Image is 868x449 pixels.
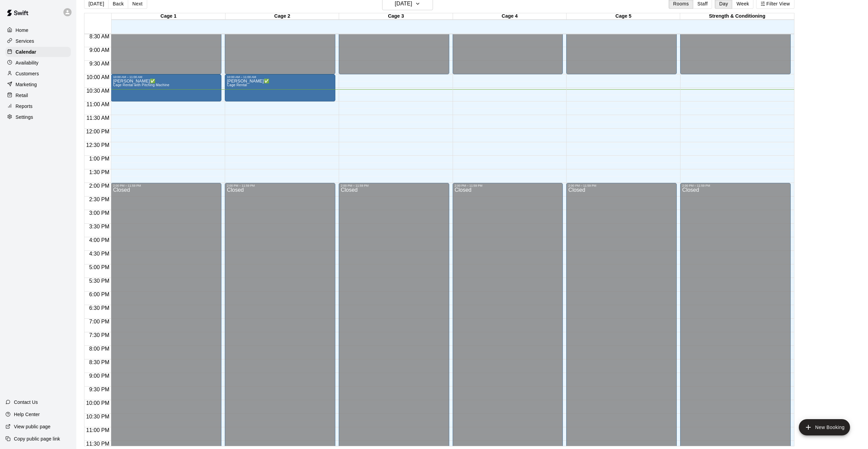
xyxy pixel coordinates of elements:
p: Contact Us [14,399,38,406]
span: 5:00 PM [87,264,111,270]
span: 12:30 PM [84,142,111,148]
a: Availability [5,58,71,68]
div: 10:00 AM – 11:00 AM: Roman Anderson✅ [225,74,335,101]
a: Settings [5,112,71,122]
p: Availability [16,59,39,66]
p: Marketing [16,81,37,88]
span: 2:30 PM [87,197,111,202]
a: Retail [5,90,71,100]
span: 9:00 PM [87,373,111,379]
span: 1:30 PM [87,169,111,175]
p: Retail [16,92,28,99]
div: 10:00 AM – 11:00 AM [227,75,333,79]
div: 10:00 AM – 11:00 AM: ROMAN ANDERSON✅ [111,74,221,101]
span: 6:30 PM [87,305,111,311]
p: Home [16,27,28,34]
div: 2:00 PM – 11:59 PM [682,184,789,187]
p: Help Center [14,411,40,418]
a: Marketing [5,79,71,90]
span: 11:30 PM [84,441,111,447]
span: 11:00 AM [85,101,111,107]
p: Services [16,38,34,44]
span: 9:30 PM [87,387,111,392]
span: 6:00 PM [87,292,111,297]
span: 9:30 AM [88,61,111,67]
span: 7:00 PM [87,319,111,324]
p: Copy public page link [14,435,60,442]
span: 4:30 PM [87,251,111,257]
span: Cage Rental with Pitching Machine [113,83,169,87]
span: 2:00 PM [87,183,111,189]
span: 8:00 PM [87,346,111,352]
div: 2:00 PM – 11:59 PM [341,184,447,187]
span: 5:30 PM [87,278,111,284]
span: 7:30 PM [87,332,111,338]
span: 8:30 AM [88,34,111,39]
div: Strength & Conditioning [680,13,794,20]
span: 4:00 PM [87,237,111,243]
a: Calendar [5,47,71,57]
span: Cage Rental [227,83,247,87]
button: add [799,419,850,435]
div: 2:00 PM – 11:59 PM [568,184,675,187]
a: Home [5,25,71,35]
div: 2:00 PM – 11:59 PM [455,184,561,187]
span: 10:30 PM [84,414,111,419]
p: Settings [16,114,33,120]
p: View public page [14,423,51,430]
span: 10:30 AM [85,88,111,94]
span: 10:00 AM [85,74,111,80]
div: Cage 2 [225,13,339,20]
div: 10:00 AM – 11:00 AM [113,75,219,79]
a: Services [5,36,71,46]
p: Reports [16,103,33,110]
span: 9:00 AM [88,47,111,53]
a: Customers [5,69,71,79]
span: 3:00 PM [87,210,111,216]
span: 12:00 PM [84,129,111,134]
div: Cage 4 [453,13,567,20]
span: 10:00 PM [84,400,111,406]
div: Cage 1 [112,13,225,20]
span: 11:30 AM [85,115,111,121]
div: Cage 5 [567,13,680,20]
div: Cage 3 [339,13,453,20]
a: Reports [5,101,71,111]
div: 2:00 PM – 11:59 PM [113,184,219,187]
span: 3:30 PM [87,224,111,229]
span: 8:30 PM [87,359,111,365]
p: Calendar [16,49,36,55]
span: 1:00 PM [87,156,111,162]
p: Customers [16,70,39,77]
span: 11:00 PM [84,427,111,433]
div: 2:00 PM – 11:59 PM [227,184,333,187]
